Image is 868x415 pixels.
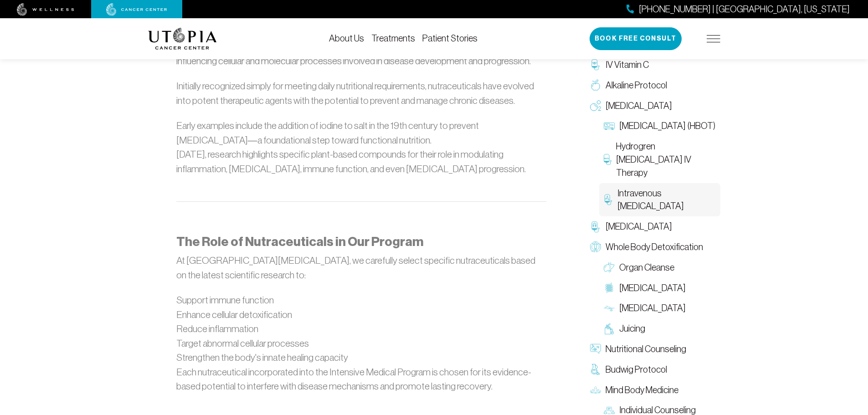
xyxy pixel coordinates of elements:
[599,183,720,217] a: Intravenous [MEDICAL_DATA]
[586,75,720,96] a: Alkaline Protocol
[604,323,615,334] img: Juicing
[619,119,715,133] span: [MEDICAL_DATA] (HBOT)
[586,216,720,237] a: [MEDICAL_DATA]
[586,96,720,116] a: [MEDICAL_DATA]
[176,118,546,147] li: Early examples include the addition of iodine to salt in the 19th century to prevent [MEDICAL_DAT...
[590,343,601,354] img: Nutritional Counseling
[590,100,601,111] img: Oxygen Therapy
[599,136,720,183] a: Hydrogren [MEDICAL_DATA] IV Therapy
[606,79,667,92] span: Alkaline Protocol
[106,3,167,16] img: cancer center
[606,241,703,254] span: Whole Body Detoxification
[604,194,613,205] img: Intravenous Ozone Therapy
[329,33,364,43] a: About Us
[586,55,720,75] a: IV Vitamin C
[604,303,615,314] img: Lymphatic Massage
[586,237,720,257] a: Whole Body Detoxification
[590,27,682,50] button: Book Free Consult
[619,282,686,295] span: [MEDICAL_DATA]
[604,282,615,293] img: Colon Therapy
[604,262,615,273] img: Organ Cleanse
[606,58,649,72] span: IV Vitamin C
[619,322,645,335] span: Juicing
[17,3,74,16] img: wellness
[599,298,720,318] a: [MEDICAL_DATA]
[604,121,615,132] img: Hyperbaric Oxygen Therapy (HBOT)
[606,220,672,233] span: [MEDICAL_DATA]
[176,350,546,365] li: Strengthen the body's innate healing capacity
[599,278,720,298] a: [MEDICAL_DATA]
[617,187,715,213] span: Intravenous [MEDICAL_DATA]
[148,28,217,50] img: logo
[176,293,546,307] li: Support immune function
[616,140,716,179] span: Hydrogren [MEDICAL_DATA] IV Therapy
[707,35,720,42] img: icon-hamburger
[599,257,720,278] a: Organ Cleanse
[176,365,546,394] p: Each nutraceutical incorporated into the Intensive Medical Program is chosen for its evidence-bas...
[599,318,720,339] a: Juicing
[176,322,546,336] li: Reduce inflammation
[604,154,611,165] img: Hydrogren Peroxide IV Therapy
[176,234,424,249] strong: The Role of Nutraceuticals in Our Program
[590,59,601,70] img: IV Vitamin C
[176,147,546,176] li: [DATE], research highlights specific plant-based compounds for their role in modulating inflammat...
[606,363,667,376] span: Budwig Protocol
[590,241,601,252] img: Whole Body Detoxification
[586,339,720,359] a: Nutritional Counseling
[586,380,720,400] a: Mind Body Medicine
[627,3,850,16] a: [PHONE_NUMBER] | [GEOGRAPHIC_DATA], [US_STATE]
[176,307,546,322] li: Enhance cellular detoxification
[590,80,601,91] img: Alkaline Protocol
[176,336,546,351] li: Target abnormal cellular processes
[590,384,601,395] img: Mind Body Medicine
[176,79,546,108] p: Initially recognized simply for meeting daily nutritional requirements, nutraceuticals have evolv...
[619,261,674,274] span: Organ Cleanse
[619,302,686,315] span: [MEDICAL_DATA]
[606,384,678,397] span: Mind Body Medicine
[590,364,601,375] img: Budwig Protocol
[599,116,720,136] a: [MEDICAL_DATA] (HBOT)
[606,99,672,113] span: [MEDICAL_DATA]
[606,343,686,356] span: Nutritional Counseling
[176,253,546,282] p: At [GEOGRAPHIC_DATA][MEDICAL_DATA], we carefully select specific nutraceuticals based on the late...
[586,359,720,380] a: Budwig Protocol
[590,221,601,232] img: Chelation Therapy
[639,3,850,16] span: [PHONE_NUMBER] | [GEOGRAPHIC_DATA], [US_STATE]
[371,33,415,43] a: Treatments
[422,33,478,43] a: Patient Stories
